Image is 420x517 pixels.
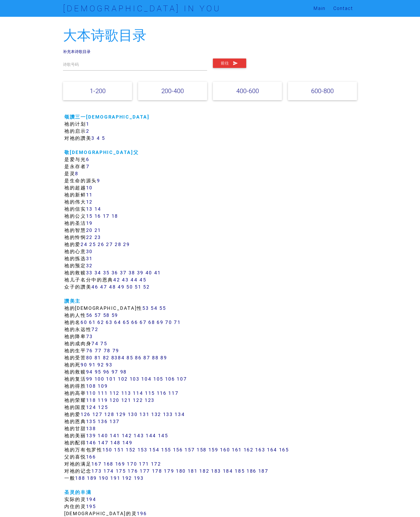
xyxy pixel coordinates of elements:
a: 140 [98,433,108,439]
a: 6 [86,156,90,162]
a: 27 [106,241,113,247]
a: 183 [211,468,221,474]
a: 9 [97,178,100,184]
a: 57 [94,312,101,318]
a: 11 [86,192,93,198]
a: 31 [86,255,93,262]
a: 14 [94,206,101,212]
a: 54 [151,305,157,311]
a: 142 [122,433,132,439]
a: 97 [112,369,118,375]
a: 47 [100,284,107,290]
a: 62 [97,319,104,325]
a: 敬[DEMOGRAPHIC_DATA]父 [64,149,139,155]
a: 122 [133,397,143,403]
a: 17 [103,213,110,219]
a: 1 [86,121,90,127]
a: 19 [86,220,93,226]
a: 36 [112,270,118,276]
a: 179 [164,468,174,474]
a: 95 [95,369,101,375]
a: 195 [86,503,96,509]
a: 66 [131,319,138,325]
a: 63 [106,319,112,325]
a: 20 [86,227,93,233]
a: 18 [112,213,118,219]
a: 81 [94,355,101,361]
a: 147 [98,440,108,446]
a: 115 [145,390,155,396]
h2: 大本诗歌目录 [63,28,357,43]
a: 128 [104,411,114,417]
a: 39 [137,270,144,276]
a: 162 [244,447,254,453]
a: 102 [118,376,128,382]
a: 105 [153,376,163,382]
a: 118 [86,397,96,403]
a: 108 [86,383,96,389]
a: 168 [103,461,113,467]
a: 126 [81,411,91,417]
a: 175 [116,468,126,474]
a: 65 [123,319,129,325]
a: 191 [110,475,120,481]
a: 180 [176,468,186,474]
a: 189 [87,475,97,481]
a: 164 [267,447,277,453]
a: 154 [149,447,159,453]
a: 156 [173,447,183,453]
a: 48 [109,284,116,290]
a: 68 [148,319,155,325]
a: 177 [140,468,150,474]
a: 104 [141,376,151,382]
a: 4 [97,135,100,141]
a: 159 [208,447,218,453]
a: 111 [98,390,108,396]
a: 75 [100,340,107,347]
a: 87 [143,355,150,361]
a: 颂讚三一[DEMOGRAPHIC_DATA] [64,114,150,120]
a: 186 [246,468,256,474]
a: 134 [175,411,185,417]
a: 99 [86,376,93,382]
a: 49 [118,284,124,290]
a: 70 [165,319,172,325]
a: 13 [86,206,93,212]
a: 55 [159,305,166,311]
a: 52 [143,284,150,290]
a: 88 [152,355,159,361]
a: 3 [91,135,95,141]
a: 167 [91,461,102,467]
a: 151 [114,447,124,453]
a: 76 [86,348,93,354]
a: 41 [154,270,161,276]
a: 120 [109,397,119,403]
a: 193 [134,475,144,481]
a: 89 [160,355,167,361]
a: 172 [151,461,161,467]
a: 98 [120,369,127,375]
a: 136 [98,418,108,424]
a: 26 [98,241,104,247]
a: 184 [223,468,233,474]
a: 83 [111,355,118,361]
a: 144 [146,433,156,439]
a: 69 [157,319,163,325]
a: 143 [134,433,144,439]
a: 58 [103,312,110,318]
a: 171 [139,461,149,467]
a: 74 [91,340,98,347]
a: 174 [103,468,114,474]
a: 96 [103,369,110,375]
a: 130 [128,411,138,417]
a: 92 [97,362,104,368]
a: 93 [106,362,112,368]
a: 145 [158,433,168,439]
a: 21 [94,227,101,233]
a: 176 [128,468,138,474]
a: 7 [86,163,90,169]
a: 138 [86,425,96,431]
a: 80 [86,355,93,361]
a: 141 [110,433,120,439]
a: 149 [122,440,133,446]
